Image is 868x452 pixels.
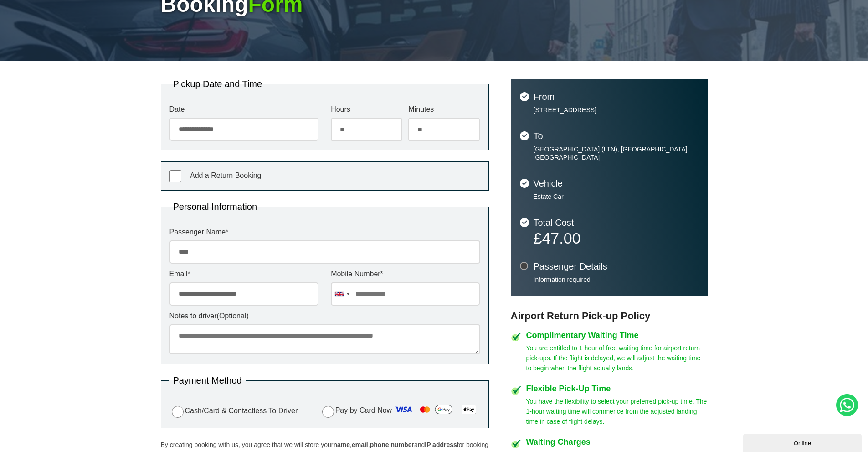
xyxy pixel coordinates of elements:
[169,170,181,182] input: Add a Return Booking
[322,406,334,418] input: Pay by Card Now
[526,438,708,446] h4: Waiting Charges
[534,232,699,244] p: £
[331,106,402,113] label: Hours
[526,384,708,393] h4: Flexible Pick-Up Time
[169,106,318,113] label: Date
[526,343,708,373] p: You are entitled to 1 hour of free waiting time for airport return pick-ups. If the flight is del...
[542,229,580,247] span: 47.00
[534,275,699,284] p: Information required
[169,270,318,278] label: Email
[425,441,457,448] strong: IP address
[526,396,708,426] p: You have the flexibility to select your preferred pick-up time. The 1-hour waiting time will comm...
[169,312,480,320] label: Notes to driver
[370,441,414,448] strong: phone number
[352,441,368,448] strong: email
[333,441,350,448] strong: name
[190,171,262,179] span: Add a Return Booking
[743,432,863,452] iframe: chat widget
[534,218,699,227] h3: Total Cost
[331,283,352,305] div: United Kingdom: +44
[408,106,480,113] label: Minutes
[331,270,480,278] label: Mobile Number
[169,202,261,211] legend: Personal Information
[534,106,699,114] p: [STREET_ADDRESS]
[169,79,266,88] legend: Pickup Date and Time
[534,92,699,101] h3: From
[320,402,480,420] label: Pay by Card Now
[511,310,708,322] h3: Airport Return Pick-up Policy
[172,406,184,418] input: Cash/Card & Contactless To Driver
[169,376,246,385] legend: Payment Method
[526,331,708,339] h4: Complimentary Waiting Time
[169,405,298,418] label: Cash/Card & Contactless To Driver
[534,145,699,161] p: [GEOGRAPHIC_DATA] (LTN), [GEOGRAPHIC_DATA], [GEOGRAPHIC_DATA]
[169,229,480,236] label: Passenger Name
[534,192,699,201] p: Estate Car
[534,131,699,140] h3: To
[534,262,699,271] h3: Passenger Details
[534,179,699,188] h3: Vehicle
[217,312,249,320] span: (Optional)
